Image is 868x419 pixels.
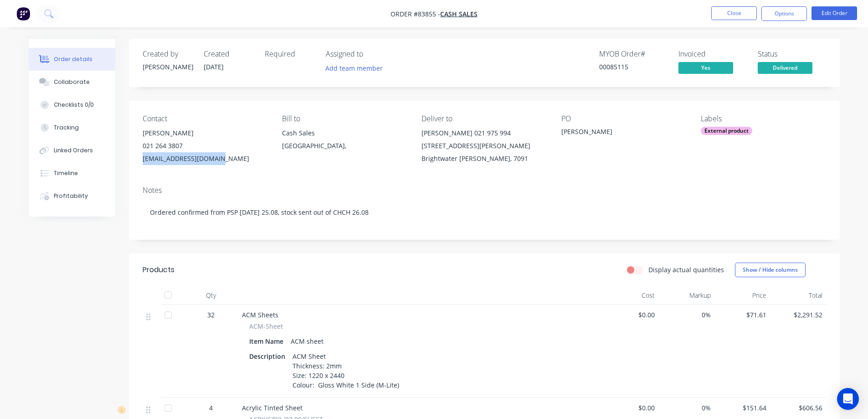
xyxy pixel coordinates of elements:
span: 4 [209,403,213,413]
button: Profitability [29,185,115,207]
button: Checklists 0/0 [29,93,115,116]
div: [PERSON_NAME]021 264 3807[EMAIL_ADDRESS][DOMAIN_NAME] [143,127,267,165]
div: External product [701,127,752,135]
div: Assigned to [326,50,417,58]
div: Timeline [54,169,78,177]
div: Invoiced [678,50,747,58]
div: Checklists 0/0 [54,101,94,109]
span: Delivered [758,62,812,73]
span: $606.56 [774,403,822,413]
div: Price [714,286,770,305]
div: Linked Orders [54,146,93,155]
div: [GEOGRAPHIC_DATA], [282,140,407,152]
div: Cash Sales [282,127,407,140]
div: Products [143,264,175,275]
div: MYOB Order # [599,50,668,58]
button: Tracking [29,116,115,139]
div: [PERSON_NAME] [561,127,675,140]
button: Add team member [320,62,387,74]
div: [PERSON_NAME] [143,62,193,72]
button: Close [711,6,757,20]
div: Tracking [54,124,79,132]
div: Bill to [282,114,407,123]
div: Created by [143,50,193,58]
button: Order details [29,48,115,71]
button: Collaborate [29,71,115,93]
div: Order details [54,55,92,63]
button: Options [761,6,807,21]
span: ACM-Sheet [249,321,283,331]
div: Required [265,50,315,58]
div: 021 264 3807 [143,140,267,152]
div: Brightwater [PERSON_NAME], 7091 [421,152,546,165]
button: Show / Hide columns [735,263,806,277]
div: Ordered confirmed from PSP [DATE] 25.08, stock sent out of CHCH 26.08 [143,198,826,226]
span: $71.61 [718,310,767,320]
div: ACM sheet [287,335,327,348]
span: Yes [678,62,733,73]
div: [PERSON_NAME] [143,127,267,140]
div: Description [249,350,289,363]
div: Markup [658,286,714,305]
span: Order #83855 - [390,10,440,18]
a: Cash Sales [440,10,478,18]
div: Notes [143,186,826,195]
div: Contact [143,114,267,123]
div: ACM Sheet Thickness: 2mm Size: 1220 x 2440 Colour: Gloss White 1 Side (M-Lite) [289,350,403,392]
img: Factory [16,7,30,21]
div: [EMAIL_ADDRESS][DOMAIN_NAME] [143,152,267,165]
span: $151.64 [718,403,767,413]
div: Cost [603,286,659,305]
span: 0% [662,310,711,320]
button: Delivered [758,62,812,76]
button: Edit Order [812,6,857,20]
button: Timeline [29,162,115,185]
span: 32 [207,310,215,320]
span: 0% [662,403,711,413]
button: Linked Orders [29,139,115,162]
div: Collaborate [54,78,90,86]
div: Qty [184,286,238,305]
span: ACM Sheets [242,310,278,319]
div: Deliver to [421,114,546,123]
span: $0.00 [606,403,655,413]
div: [PERSON_NAME] 021 975 994 [STREET_ADDRESS][PERSON_NAME] [421,127,546,152]
div: Created [204,50,254,58]
div: Item Name [249,335,287,348]
span: $2,291.52 [774,310,822,320]
div: Open Intercom Messenger [837,388,859,410]
div: Profitability [54,192,88,200]
div: Labels [701,114,826,123]
div: Total [770,286,826,305]
div: [PERSON_NAME] 021 975 994 [STREET_ADDRESS][PERSON_NAME]Brightwater [PERSON_NAME], 7091 [421,127,546,165]
label: Display actual quantities [648,265,724,274]
span: $0.00 [606,310,655,320]
div: Status [758,50,826,58]
div: PO [561,114,686,123]
div: 00085115 [599,62,668,72]
button: Add team member [326,62,388,74]
span: Acrylic Tinted Sheet [242,403,303,412]
div: Cash Sales[GEOGRAPHIC_DATA], [282,127,407,156]
span: [DATE] [204,62,224,71]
